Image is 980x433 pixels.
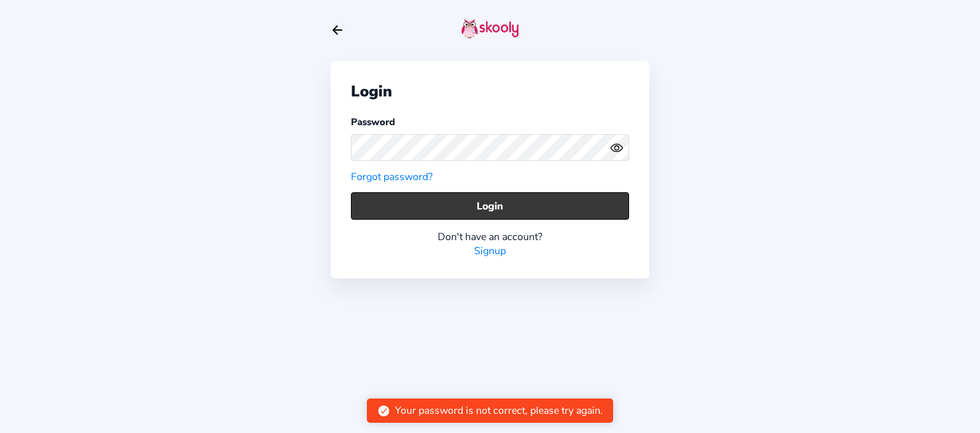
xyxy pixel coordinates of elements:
div: Don't have an account? [351,230,629,244]
ion-icon: eye outline [610,141,623,155]
a: Forgot password? [351,170,433,184]
button: arrow back outline [330,23,345,37]
img: skooly-logo.png [461,19,519,39]
button: eye outlineeye off outline [610,141,629,155]
a: Signup [474,244,506,258]
div: Login [351,81,629,102]
div: Your password is not correct, please try again. [395,404,603,418]
ion-icon: checkmark circle [377,404,390,418]
button: Login [351,192,629,220]
label: Password [351,116,395,128]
